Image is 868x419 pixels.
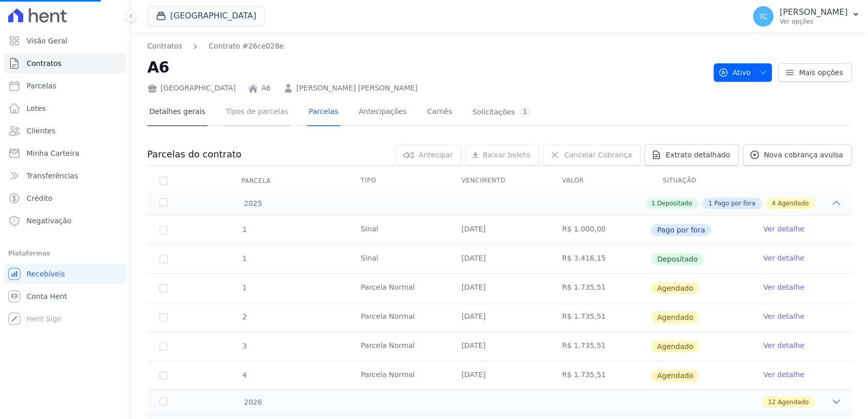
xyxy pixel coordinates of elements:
td: R$ 1.000,00 [550,216,650,244]
span: 4 [772,199,776,208]
span: Clientes [27,126,55,136]
td: R$ 1.735,51 [550,332,650,361]
a: Ver detalhe [763,253,804,263]
p: Ver opções [780,17,848,26]
span: Minha Carteira [27,148,79,158]
span: Ativo [718,63,751,82]
div: Parcela [229,171,283,191]
a: Contrato #26ce028e [209,41,284,52]
input: default [159,284,168,292]
div: Plataformas [8,247,122,260]
a: Mais opções [778,63,852,82]
a: Visão Geral [4,31,126,51]
a: Antecipações [357,99,409,126]
span: 4 [241,371,247,379]
a: Ver detalhe [763,282,804,292]
td: [DATE] [449,216,550,244]
a: Carnês [425,99,454,126]
td: [DATE] [449,274,550,302]
nav: Breadcrumb [147,41,705,52]
span: Agendado [651,311,699,323]
a: Ver detalhe [763,369,804,380]
span: Agendado [778,398,809,407]
span: Negativação [27,216,72,226]
span: Contratos [27,58,61,68]
span: Parcelas [27,81,56,91]
a: Conta Hent [4,286,126,307]
div: 1 [519,107,531,117]
a: Recebíveis [4,264,126,284]
input: default [159,342,168,351]
a: Parcelas [307,99,340,126]
span: Lotes [27,103,46,113]
td: R$ 1.735,51 [550,361,650,390]
span: 1 [241,254,247,263]
th: Vencimento [449,170,550,192]
td: Sinal [349,216,449,244]
span: 12 [768,398,775,407]
span: Agendado [651,369,699,382]
span: Agendado [778,199,809,208]
td: Parcela Normal [349,361,449,390]
td: R$ 3.416,15 [550,245,650,273]
span: Visão Geral [27,36,67,46]
input: default [159,313,168,321]
span: Pago por fora [714,199,755,208]
span: Transferências [27,171,78,181]
button: Ativo [714,63,772,82]
span: 1 [651,199,655,208]
a: Minha Carteira [4,143,126,164]
a: Crédito [4,188,126,208]
a: Nova cobrança avulsa [743,144,852,166]
a: Ver detalhe [763,340,804,351]
th: Situação [650,170,751,192]
a: A6 [261,83,270,94]
td: Parcela Normal [349,303,449,332]
span: Nova cobrança avulsa [764,150,843,160]
td: [DATE] [449,332,550,361]
a: Contratos [147,41,182,52]
td: Sinal [349,245,449,273]
a: Contratos [4,53,126,74]
a: Parcelas [4,76,126,96]
span: 1 [241,284,247,292]
span: Recebíveis [27,269,65,279]
span: Extrato detalhado [666,150,730,160]
a: Solicitações1 [470,99,533,126]
td: Parcela Normal [349,332,449,361]
td: R$ 1.735,51 [550,274,650,302]
span: Depositado [651,253,704,265]
a: Clientes [4,121,126,141]
a: Ver detalhe [763,224,804,234]
button: [GEOGRAPHIC_DATA] [147,6,265,26]
span: 3 [241,342,247,350]
a: Extrato detalhado [645,144,739,166]
p: [PERSON_NAME] [780,7,848,17]
nav: Breadcrumb [147,41,284,52]
span: 2 [241,313,247,321]
a: Negativação [4,211,126,231]
a: Transferências [4,166,126,186]
a: Detalhes gerais [147,99,208,126]
th: Tipo [349,170,449,192]
h3: Parcelas do contrato [147,148,241,160]
a: Tipos de parcelas [224,99,290,126]
td: R$ 1.735,51 [550,303,650,332]
input: default [159,371,168,380]
div: [GEOGRAPHIC_DATA] [147,83,236,94]
span: 1 [241,225,247,234]
td: [DATE] [449,245,550,273]
span: Crédito [27,193,53,203]
span: Conta Hent [27,291,67,301]
a: Lotes [4,98,126,119]
span: Depositado [657,199,692,208]
span: Agendado [651,340,699,353]
td: [DATE] [449,303,550,332]
span: 1 [709,199,713,208]
td: Parcela Normal [349,274,449,302]
div: Solicitações [472,107,531,117]
h2: A6 [147,56,705,79]
input: Só é possível selecionar pagamentos em aberto [159,226,168,234]
span: Pago por fora [651,224,711,236]
a: [PERSON_NAME] [PERSON_NAME] [296,83,418,94]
